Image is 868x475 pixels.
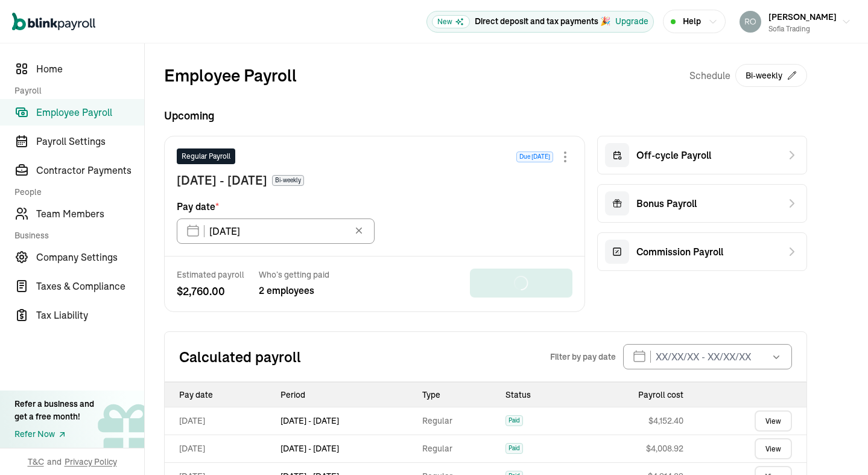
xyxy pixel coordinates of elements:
a: Refer Now [14,428,94,441]
button: Bi-weekly [735,64,807,87]
span: Help [683,15,701,28]
input: XX/XX/XX - XX/XX/XX [623,344,792,369]
span: Team Members [36,206,144,221]
button: Upgrade [615,15,648,28]
span: Bi-weekly [272,175,304,186]
nav: Global [12,4,95,39]
a: View [755,410,792,432]
div: Refer a business and get a free month! [14,398,94,423]
span: Payroll [14,84,137,97]
span: Filter by pay date [550,351,616,363]
td: Regular [417,435,501,462]
span: Paid [505,415,523,426]
span: Employee Payroll [36,105,144,120]
span: Regular Payroll [182,151,230,162]
span: Company Settings [36,250,144,264]
span: Pay date [177,199,219,214]
span: T&C [28,456,44,468]
td: [DATE] - [DATE] [276,435,418,462]
h2: Employee Payroll [164,63,297,88]
span: $ 4,008.92 [646,443,683,454]
span: Bonus Payroll [636,196,697,211]
span: $ 2,760.00 [177,283,244,299]
td: [DATE] [165,407,276,435]
span: [PERSON_NAME] [768,11,837,22]
span: Estimated payroll [177,269,244,281]
th: Pay date [165,383,276,407]
h2: Calculated payroll [179,347,550,366]
span: Taxes & Compliance [36,279,144,293]
img: loader [513,275,529,291]
span: Off-cycle Payroll [636,148,711,162]
span: Commission Payroll [636,244,723,259]
th: Period [276,383,418,407]
th: Status [501,383,574,407]
iframe: Chat Widget [808,417,868,475]
button: Help [663,10,726,33]
span: People [14,186,137,198]
button: [PERSON_NAME]sofia trading [735,7,856,37]
span: Contractor Payments [36,163,144,177]
span: Privacy Policy [65,456,117,468]
a: View [755,438,792,459]
span: Upcoming [164,107,807,124]
td: [DATE] [165,435,276,462]
span: [DATE] - [DATE] [177,171,267,190]
span: Who’s getting paid [259,269,329,281]
span: Payroll Settings [36,134,144,148]
td: Regular [417,407,501,435]
div: Schedule [689,63,807,88]
th: Type [417,383,501,407]
span: Due [DATE] [516,151,553,162]
span: Paid [505,443,523,454]
div: sofia trading [768,24,837,34]
td: [DATE] - [DATE] [276,407,418,435]
span: Home [36,62,144,76]
span: Business [14,229,137,241]
input: XX/XX/XX [177,218,375,244]
span: 2 employees [259,283,329,298]
p: Direct deposit and tax payments 🎉 [475,15,610,28]
span: Tax Liability [36,308,144,322]
span: $ 4,152.40 [648,415,683,426]
span: New [432,15,470,28]
th: Payroll cost [574,383,688,407]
